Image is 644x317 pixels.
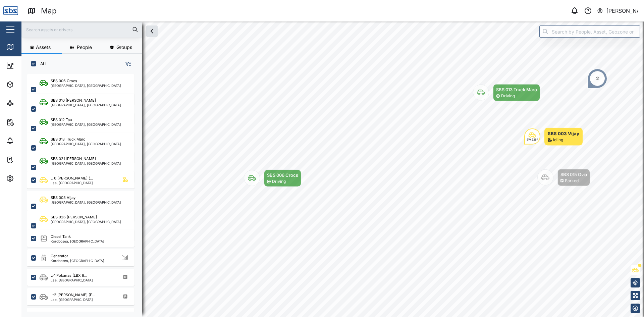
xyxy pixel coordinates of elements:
div: SBS 026 [PERSON_NAME] [51,214,97,220]
button: [PERSON_NAME] [597,6,639,15]
img: Main Logo [3,3,18,18]
div: L-1 Pokanas (LBX 8... [51,273,87,278]
div: Assets [17,81,38,88]
div: SBS 006 Crocs [51,78,77,84]
div: [GEOGRAPHIC_DATA], [GEOGRAPHIC_DATA] [51,162,121,165]
div: Driving [501,93,515,99]
div: Map marker [244,170,301,187]
div: [GEOGRAPHIC_DATA], [GEOGRAPHIC_DATA] [51,103,121,107]
div: Driving [272,178,286,185]
div: [GEOGRAPHIC_DATA], [GEOGRAPHIC_DATA] [51,84,121,87]
div: Parked [565,178,579,184]
div: Korobosea, [GEOGRAPHIC_DATA] [51,259,104,262]
div: Map marker [524,128,583,146]
div: Generator [51,253,68,259]
div: Tasks [17,156,36,163]
div: 2 [596,75,599,82]
label: ALL [36,61,48,66]
div: SW 225° [527,138,538,141]
div: [GEOGRAPHIC_DATA], [GEOGRAPHIC_DATA] [51,201,121,204]
div: Sites [17,100,34,107]
div: [GEOGRAPHIC_DATA], [GEOGRAPHIC_DATA] [51,123,121,126]
div: Map [41,5,57,17]
input: Search assets or drivers [25,24,138,35]
div: Map marker [537,169,590,186]
div: SBS 003 Vijay [548,130,579,137]
div: [GEOGRAPHIC_DATA], [GEOGRAPHIC_DATA] [51,220,121,223]
div: L-6 [PERSON_NAME] (... [51,175,93,181]
div: Map marker [587,68,607,89]
div: SBS 015 Ovia [560,171,587,178]
div: Diesel Tank [51,234,71,240]
div: Dashboard [17,62,48,69]
div: SBS 006 Crocs [267,172,298,178]
div: SBS 013 Truck Maro [496,86,537,93]
canvas: Map [21,21,644,317]
div: Idling [553,137,563,143]
div: grid [27,72,142,312]
div: SBS 003 Vijay [51,195,75,201]
div: Korobosea, [GEOGRAPHIC_DATA] [51,240,104,243]
div: Alarms [17,137,38,145]
div: Lae, [GEOGRAPHIC_DATA] [51,181,93,184]
div: [PERSON_NAME] [606,7,639,15]
span: Groups [116,45,132,50]
div: SBS 010 [PERSON_NAME] [51,98,96,103]
div: Lae, [GEOGRAPHIC_DATA] [51,298,95,301]
div: Settings [17,175,41,182]
span: Assets [36,45,51,50]
div: L-2 [PERSON_NAME] (F... [51,292,95,298]
div: SBS 013 Truck Maro [51,137,86,142]
div: Map marker [473,84,540,101]
div: SBS 021 [PERSON_NAME] [51,156,96,162]
div: Reports [17,118,40,126]
div: [GEOGRAPHIC_DATA], [GEOGRAPHIC_DATA] [51,142,121,146]
input: Search by People, Asset, Geozone or Place [539,25,640,38]
span: People [77,45,92,50]
div: Lae, [GEOGRAPHIC_DATA] [51,278,93,282]
div: SBS 012 Tau [51,117,72,123]
div: Map [17,43,33,51]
